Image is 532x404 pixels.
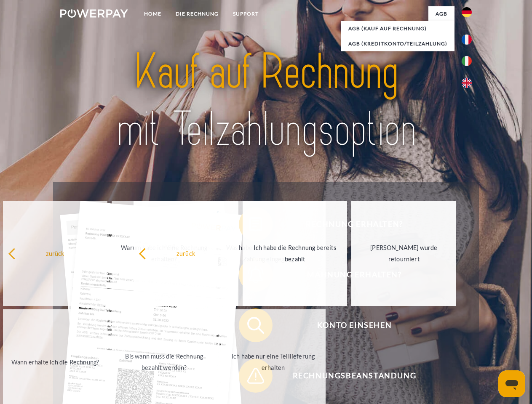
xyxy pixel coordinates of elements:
[80,40,452,161] img: title-powerpay_de.svg
[226,6,266,21] a: SUPPORT
[137,6,168,21] a: Home
[498,370,525,397] iframe: Schaltfläche zum Öffnen des Messaging-Fensters
[462,35,472,45] img: fr
[462,78,472,88] img: en
[248,242,342,265] div: Ich habe die Rechnung bereits bezahlt
[341,21,454,36] a: AGB (Kauf auf Rechnung)
[60,9,128,18] img: logo-powerpay-white.svg
[356,242,451,265] div: [PERSON_NAME] wurde retourniert
[226,351,321,373] div: Ich habe nur eine Teillieferung erhalten
[239,359,458,393] button: Rechnungsbeanstandung
[251,308,457,342] span: Konto einsehen
[8,247,103,259] div: zurück
[117,351,211,373] div: Bis wann muss die Rechnung bezahlt werden?
[117,242,211,265] div: Warum habe ich eine Rechnung erhalten?
[341,36,454,51] a: AGB (Kreditkonto/Teilzahlung)
[251,359,457,393] span: Rechnungsbeanstandung
[139,247,233,259] div: zurück
[462,7,472,17] img: de
[8,356,103,367] div: Wann erhalte ich die Rechnung?
[462,56,472,66] img: it
[168,6,226,21] a: DIE RECHNUNG
[428,6,454,21] a: agb
[239,308,458,342] button: Konto einsehen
